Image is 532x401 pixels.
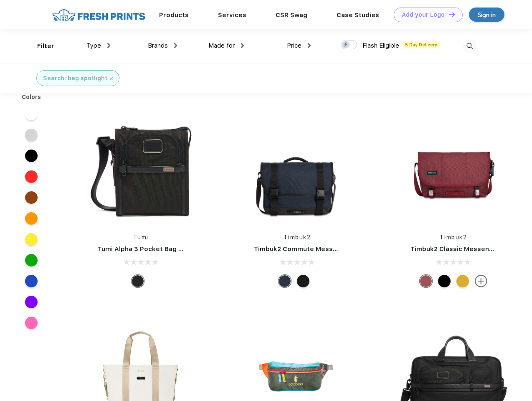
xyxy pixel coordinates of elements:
img: func=resize&h=266 [398,114,509,225]
div: Eco Collegiate Red [420,275,432,287]
a: Timbuk2 Commute Messenger Bag [254,245,366,253]
a: Tumi Alpha 3 Pocket Bag Small [98,245,195,253]
a: Timbuk2 Classic Messenger Bag [410,245,514,253]
img: DT [449,12,455,17]
div: Search: bag spotlight [43,74,107,83]
a: Sign in [469,8,504,22]
div: Colors [15,93,48,102]
img: dropdown.png [308,43,311,48]
div: Eco Black [438,275,451,287]
span: Price [287,42,301,49]
span: Flash Eligible [362,42,399,49]
a: Tumi [133,234,149,241]
div: Filter [37,41,54,51]
span: Made for [208,42,235,49]
div: Add your Logo [402,11,445,18]
img: fo%20logo%202.webp [50,8,148,22]
div: Eco Amber [456,275,469,287]
img: dropdown.png [107,43,110,48]
img: func=resize&h=266 [85,114,196,225]
img: func=resize&h=266 [241,114,352,225]
span: Brands [148,42,168,49]
div: Eco Black [297,275,309,287]
span: 5 Day Delivery [403,41,440,48]
img: dropdown.png [174,43,177,48]
img: dropdown.png [241,43,244,48]
img: desktop_search.svg [463,39,476,53]
div: Black [132,275,144,287]
img: filter_cancel.svg [110,77,113,80]
span: Type [86,42,101,49]
a: Timbuk2 [440,234,467,241]
a: Timbuk2 [284,234,311,241]
div: Sign in [478,10,496,20]
img: more.svg [475,275,487,287]
a: Products [159,11,189,19]
div: Eco Nautical [279,275,291,287]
